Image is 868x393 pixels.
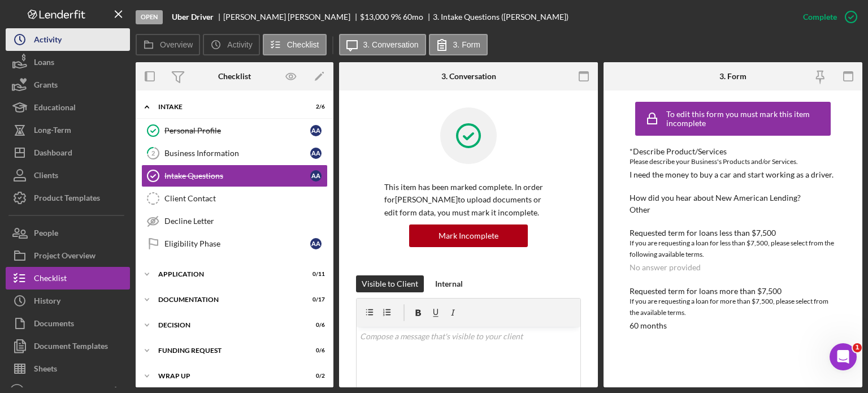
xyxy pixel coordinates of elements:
div: Intake [158,103,297,110]
div: Documentation [158,296,297,303]
div: Dashboard [34,141,72,167]
div: A A [310,148,322,159]
div: Sheets [34,357,57,383]
div: Open [136,10,163,24]
button: Grants [6,74,130,96]
iframe: Intercom live chat [830,343,857,370]
div: Loans [34,51,54,76]
label: 3. Conversation [363,40,419,49]
button: Checklist [6,267,130,290]
div: Visible to Client [362,275,418,292]
div: Funding Request [158,347,297,354]
div: 60 months [630,321,667,330]
div: Requested term for loans less than $7,500 [630,228,836,237]
div: Wrap up [158,373,297,379]
div: Mark Incomplete [439,224,498,247]
div: 0 / 11 [305,271,325,278]
a: 2Business InformationAA [141,142,328,165]
div: Grants [34,74,58,99]
div: How did you hear about New American Lending? [630,193,836,202]
button: Overview [136,34,200,55]
div: [PERSON_NAME] [PERSON_NAME] [223,12,360,21]
div: 3. Conversation [441,72,496,81]
label: Activity [227,40,252,49]
div: Client Contact [164,194,327,203]
div: A A [310,170,322,182]
a: Client Contact [141,187,328,210]
div: Project Overview [34,244,96,270]
span: $13,000 [360,12,389,21]
button: Activity [203,34,259,55]
div: Other [630,205,650,214]
tspan: 2 [151,149,155,157]
button: Documents [6,312,130,335]
button: Activity [6,28,130,51]
button: Visible to Client [356,275,424,292]
div: Document Templates [34,335,108,360]
div: If you are requesting a loan for more than $7,500, please select from the available terms. [630,296,836,318]
div: Intake Questions [164,171,310,180]
div: 0 / 17 [305,296,325,303]
div: If you are requesting a loan for less than $7,500, please select from the following available terms. [630,237,836,260]
div: 9 % [390,12,401,21]
div: Activity [34,28,62,54]
div: Decision [158,322,297,329]
div: Requested term for loans more than $7,500 [630,287,836,296]
span: 1 [853,343,862,352]
div: Educational [34,96,76,122]
button: Checklist [263,34,327,55]
div: I need the money to buy a car and start working as a driver. [630,170,834,179]
div: 60 mo [403,12,423,21]
div: Business Information [164,149,310,158]
div: Documents [34,312,74,338]
div: History [34,290,60,315]
button: Product Templates [6,187,130,209]
a: Dashboard [6,141,130,164]
div: Eligibility Phase [164,239,310,248]
button: Sheets [6,357,130,380]
div: 0 / 6 [305,347,325,354]
div: People [34,222,58,247]
div: *Describe Product/Services [630,147,836,156]
div: Product Templates [34,187,100,212]
button: Educational [6,96,130,119]
div: Personal Profile [164,126,310,135]
a: Personal ProfileAA [141,119,328,142]
button: Loans [6,51,130,74]
div: Clients [34,164,58,189]
button: Clients [6,164,130,187]
a: Intake QuestionsAA [141,165,328,187]
p: This item has been marked complete. In order for [PERSON_NAME] to upload documents or edit form d... [384,181,553,219]
div: Please describe your Business's Products and/or Services. [630,156,836,167]
a: Eligibility PhaseAA [141,232,328,255]
button: Complete [792,6,862,28]
label: Overview [160,40,193,49]
button: Document Templates [6,335,130,357]
div: 0 / 6 [305,322,325,329]
a: Decline Letter [141,210,328,232]
div: Application [158,271,297,278]
div: Checklist [34,267,67,292]
a: Project Overview [6,244,130,267]
button: People [6,222,130,244]
label: 3. Form [453,40,480,49]
div: Internal [435,275,463,292]
div: 3. Form [719,72,747,81]
div: A A [310,238,322,249]
button: Long-Term [6,119,130,141]
button: Mark Incomplete [409,224,528,247]
div: To edit this form you must mark this item incomplete [666,110,828,128]
b: Uber Driver [172,12,214,21]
